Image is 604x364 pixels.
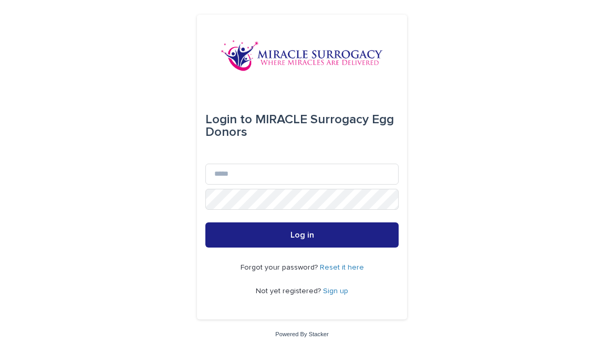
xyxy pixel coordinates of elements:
[290,231,314,239] span: Log in
[205,222,399,248] button: Log in
[205,105,399,147] div: MIRACLE Surrogacy Egg Donors
[275,331,328,337] a: Powered By Stacker
[320,264,364,271] a: Reset it here
[205,113,252,126] span: Login to
[323,287,348,295] a: Sign up
[256,287,323,295] span: Not yet registered?
[241,264,320,271] span: Forgot your password?
[221,40,383,71] img: OiFFDOGZQuirLhrlO1ag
